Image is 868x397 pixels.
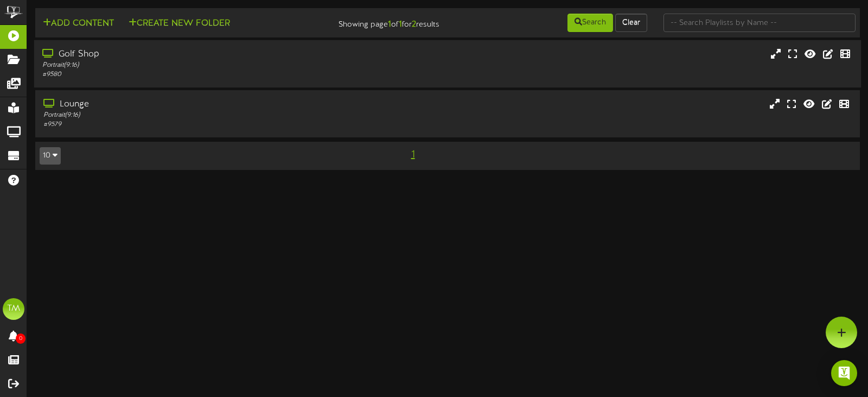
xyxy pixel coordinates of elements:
div: Portrait ( 9:16 ) [42,61,371,70]
strong: 1 [399,20,402,29]
div: # 9580 [42,70,371,79]
strong: 1 [388,20,391,29]
strong: 2 [412,20,416,29]
div: Showing page of for results [309,12,448,31]
div: Golf Shop [42,48,371,61]
button: Clear [615,14,647,32]
div: Lounge [43,98,371,111]
div: Open Intercom Messenger [831,360,857,386]
span: 1 [409,149,418,161]
input: -- Search Playlists by Name -- [663,14,856,32]
button: Create New Folder [125,17,233,30]
button: Add Content [40,17,117,30]
button: 10 [40,147,61,165]
div: TM [3,298,24,320]
div: # 9579 [43,120,371,129]
button: Search [567,14,613,32]
span: 0 [16,333,25,344]
div: Portrait ( 9:16 ) [43,111,371,120]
